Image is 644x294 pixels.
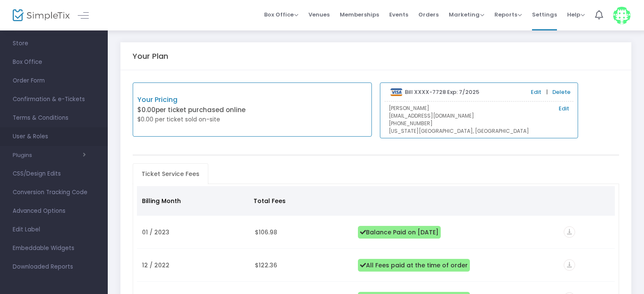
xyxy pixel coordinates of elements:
[13,152,86,159] button: Plugins
[13,131,95,142] span: User & Roles
[390,88,403,96] img: visa.png
[137,115,252,124] p: $0.00 per ticket sold on-site
[13,168,95,179] span: CSS/Design Edits
[564,259,575,271] i: vertical_align_bottom
[13,224,95,235] span: Edit Label
[13,38,95,49] span: Store
[133,52,168,61] h5: Your Plan
[418,4,439,25] span: Orders
[137,105,252,115] p: $0.00 per ticket purchased online
[13,243,95,254] span: Embeddable Widgets
[136,167,205,181] span: Ticket Service Fees
[449,11,484,19] span: Marketing
[13,261,95,272] span: Downloaded Reports
[564,262,575,270] a: vertical_align_bottom
[142,228,169,236] span: 01 / 2023
[248,186,350,216] th: Total Fees
[389,112,569,120] p: [EMAIL_ADDRESS][DOMAIN_NAME]
[494,11,522,19] span: Reports
[544,88,550,96] span: |
[255,261,277,269] span: $122.36
[389,127,569,135] p: [US_STATE][GEOGRAPHIC_DATA], [GEOGRAPHIC_DATA]
[255,228,277,236] span: $106.98
[137,186,249,216] th: Billing Month
[358,226,441,239] span: Balance Paid on [DATE]
[531,88,541,96] a: Edit
[13,75,95,86] span: Order Form
[564,226,575,238] i: vertical_align_bottom
[567,11,585,19] span: Help
[308,4,330,25] span: Venues
[559,104,569,113] a: Edit
[389,4,408,25] span: Events
[142,261,169,269] span: 12 / 2022
[13,206,95,217] span: Advanced Options
[13,113,95,124] span: Terms & Conditions
[389,104,569,112] p: [PERSON_NAME]
[389,120,569,127] p: [PHONE_NUMBER]
[13,94,95,105] span: Confirmation & e-Tickets
[137,95,252,105] p: Your Pricing
[532,4,557,25] span: Settings
[405,88,479,96] b: Bill XXXX-7728 Exp: 7/2025
[358,259,470,272] span: All Fees paid at the time of order
[13,187,95,198] span: Conversion Tracking Code
[264,11,298,19] span: Box Office
[552,88,570,96] a: Delete
[564,229,575,237] a: vertical_align_bottom
[340,4,379,25] span: Memberships
[13,57,95,68] span: Box Office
